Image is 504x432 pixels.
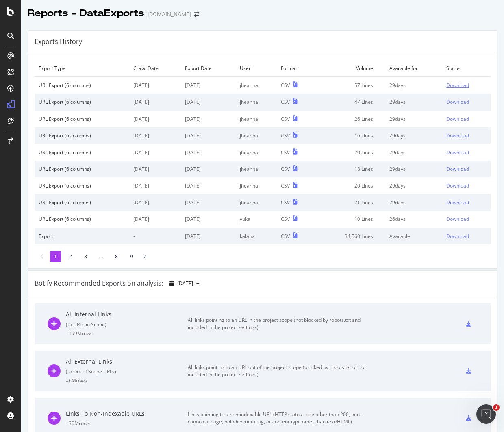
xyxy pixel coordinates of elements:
[385,77,442,94] td: 29 days
[446,82,469,89] div: Download
[129,111,181,127] td: [DATE]
[39,216,125,223] div: URL Export (6 columns)
[446,166,487,172] a: Download
[446,199,469,206] div: Download
[39,166,125,172] div: URL Export (6 columns)
[446,149,487,156] a: Download
[315,94,385,110] td: 47 Lines
[315,228,385,244] td: 34,560 Lines
[389,233,438,240] div: Available
[446,98,487,105] a: Download
[281,116,290,122] div: CSV
[50,251,61,262] li: 1
[188,411,371,425] div: Links pointing to a non-indexable URL (HTTP status code other than 200, non-canonical page, noind...
[177,280,193,287] span: 2025 Sep. 21st
[181,127,235,144] td: [DATE]
[181,60,235,77] td: Export Date
[181,144,235,161] td: [DATE]
[39,182,125,189] div: URL Export (6 columns)
[129,60,181,77] td: Crawl Date
[188,316,371,331] div: All links pointing to an URL in the project scope (not blocked by robots.txt and included in the ...
[129,177,181,194] td: [DATE]
[166,277,203,290] button: [DATE]
[277,60,315,77] td: Format
[315,77,385,94] td: 57 Lines
[35,279,163,288] div: Botify Recommended Exports on analysis:
[236,144,277,161] td: jheanna
[129,77,181,94] td: [DATE]
[39,149,125,156] div: URL Export (6 columns)
[66,377,188,384] div: = 6M rows
[181,94,235,110] td: [DATE]
[39,132,125,139] div: URL Export (6 columns)
[66,368,188,375] div: ( to Out of Scope URLs )
[446,132,469,139] div: Download
[129,94,181,110] td: [DATE]
[281,149,290,156] div: CSV
[446,216,469,223] div: Download
[315,127,385,144] td: 16 Lines
[236,177,277,194] td: jheanna
[236,60,277,77] td: User
[66,321,188,328] div: ( to URLs in Scope )
[446,98,469,105] div: Download
[236,77,277,94] td: jheanna
[385,211,442,227] td: 26 days
[236,94,277,110] td: jheanna
[446,166,469,172] div: Download
[129,161,181,177] td: [DATE]
[129,228,181,244] td: -
[95,251,107,262] li: ...
[66,410,188,418] div: Links To Non-Indexable URLs
[385,60,442,77] td: Available for
[385,144,442,161] td: 29 days
[236,228,277,244] td: kalana
[129,127,181,144] td: [DATE]
[446,82,487,89] a: Download
[181,194,235,211] td: [DATE]
[315,161,385,177] td: 18 Lines
[446,182,487,189] a: Download
[466,368,471,374] div: csv-export
[181,177,235,194] td: [DATE]
[181,111,235,127] td: [DATE]
[148,10,191,18] div: [DOMAIN_NAME]
[315,111,385,127] td: 26 Lines
[315,194,385,211] td: 21 Lines
[385,194,442,211] td: 29 days
[281,166,290,172] div: CSV
[39,98,125,105] div: URL Export (6 columns)
[181,77,235,94] td: [DATE]
[236,127,277,144] td: jheanna
[129,144,181,161] td: [DATE]
[281,98,290,105] div: CSV
[65,251,76,262] li: 2
[194,11,199,17] div: arrow-right-arrow-left
[80,251,91,262] li: 3
[281,182,290,189] div: CSV
[385,111,442,127] td: 29 days
[466,415,471,421] div: csv-export
[28,7,144,20] div: Reports - DataExports
[236,161,277,177] td: jheanna
[66,330,188,337] div: = 199M rows
[446,149,469,156] div: Download
[446,233,487,240] a: Download
[236,111,277,127] td: jheanna
[188,364,371,378] div: All links pointing to an URL out of the project scope (blocked by robots.txt or not included in t...
[446,233,469,240] div: Download
[35,37,82,46] div: Exports History
[66,358,188,366] div: All External Links
[111,251,122,262] li: 8
[385,177,442,194] td: 29 days
[281,132,290,139] div: CSV
[129,211,181,227] td: [DATE]
[129,194,181,211] td: [DATE]
[385,161,442,177] td: 29 days
[315,144,385,161] td: 20 Lines
[446,199,487,206] a: Download
[181,228,235,244] td: [DATE]
[385,127,442,144] td: 29 days
[446,132,487,139] a: Download
[385,94,442,110] td: 29 days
